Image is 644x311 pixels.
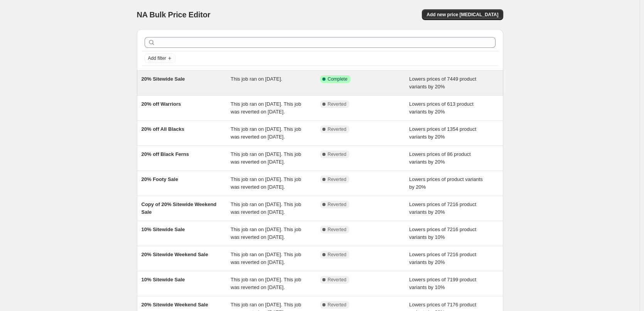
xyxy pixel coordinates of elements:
[148,55,166,61] span: Add filter
[409,201,476,215] span: Lowers prices of 7216 product variants by 20%
[328,151,347,157] span: Reverted
[231,277,301,290] span: This job ran on [DATE]. This job was reverted on [DATE].
[231,76,282,82] span: This job ran on [DATE].
[427,12,498,18] span: Add new price [MEDICAL_DATA]
[145,54,175,63] button: Add filter
[231,201,301,215] span: This job ran on [DATE]. This job was reverted on [DATE].
[231,226,301,240] span: This job ran on [DATE]. This job was reverted on [DATE].
[328,226,347,233] span: Reverted
[328,176,347,183] span: Reverted
[409,176,483,190] span: Lowers prices of product variants by 20%
[231,151,301,165] span: This job ran on [DATE]. This job was reverted on [DATE].
[409,76,476,90] span: Lowers prices of 7449 product variants by 20%
[231,252,301,265] span: This job ran on [DATE]. This job was reverted on [DATE].
[142,302,208,308] span: 20% Sitewide Weekend Sale
[142,101,181,107] span: 20% off Warriors
[328,126,347,132] span: Reverted
[328,252,347,258] span: Reverted
[142,226,185,232] span: 10% Sitewide Sale
[231,101,301,115] span: This job ran on [DATE]. This job was reverted on [DATE].
[328,201,347,208] span: Reverted
[409,126,476,140] span: Lowers prices of 1354 product variants by 20%
[142,201,217,215] span: Copy of 20% Sitewide Weekend Sale
[409,277,476,290] span: Lowers prices of 7199 product variants by 10%
[409,151,471,165] span: Lowers prices of 86 product variants by 20%
[328,302,347,308] span: Reverted
[137,10,211,19] span: NA Bulk Price Editor
[142,76,185,82] span: 20% Sitewide Sale
[409,101,474,115] span: Lowers prices of 613 product variants by 20%
[142,151,189,157] span: 20% off Black Ferns
[409,252,476,265] span: Lowers prices of 7216 product variants by 20%
[142,126,185,132] span: 20% off All Blacks
[231,126,301,140] span: This job ran on [DATE]. This job was reverted on [DATE].
[409,226,476,240] span: Lowers prices of 7216 product variants by 10%
[142,252,208,257] span: 20% Sitewide Weekend Sale
[328,277,347,283] span: Reverted
[328,101,347,107] span: Reverted
[328,76,347,82] span: Complete
[142,176,178,182] span: 20% Footy Sale
[422,9,503,20] button: Add new price [MEDICAL_DATA]
[231,176,301,190] span: This job ran on [DATE]. This job was reverted on [DATE].
[142,277,185,282] span: 10% Sitewide Sale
